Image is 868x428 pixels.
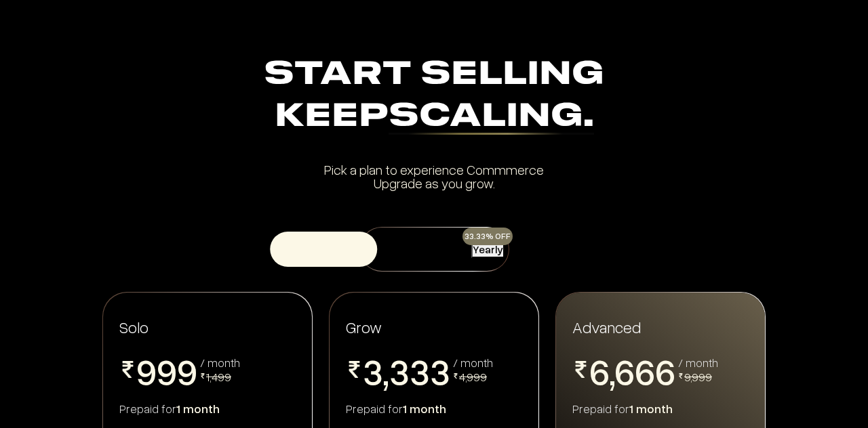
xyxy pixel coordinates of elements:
div: Start Selling [56,54,812,138]
span: 4,999 [459,369,487,384]
img: pricing-rupee [678,373,684,379]
div: 33.33% OFF [462,228,513,245]
div: Scaling. [389,101,594,135]
img: pricing-rupee [572,361,589,378]
div: Prepaid for [119,400,296,416]
span: 1 month [629,401,673,416]
span: 1 month [403,401,446,416]
span: 9,999 [684,369,712,384]
span: 999 [136,353,197,389]
div: Prepaid for [346,400,522,416]
div: Pick a plan to experience Commmerce Upgrade as you grow. [56,163,812,190]
img: pricing-rupee [346,361,363,378]
div: / month [453,356,493,368]
span: 3,333 [363,353,450,389]
span: Solo [119,317,149,337]
img: pricing-rupee [453,373,458,379]
div: Keep [56,96,812,138]
span: Advanced [572,316,641,337]
div: Prepaid for [572,400,749,416]
div: / month [678,356,718,368]
span: 1 month [176,401,220,416]
button: Monthly [364,232,471,267]
span: 1,499 [206,369,231,384]
img: pricing-rupee [119,361,136,378]
img: pricing-rupee [200,373,205,379]
span: 6,666 [589,353,675,389]
div: / month [200,356,240,368]
span: Grow [346,317,382,337]
button: Yearly [471,241,505,258]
